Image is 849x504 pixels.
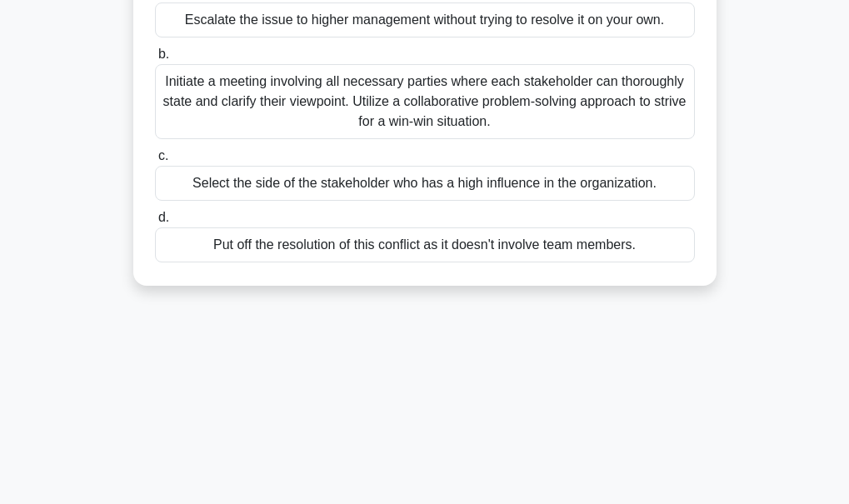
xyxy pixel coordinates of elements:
[155,64,695,139] div: Initiate a meeting involving all necessary parties where each stakeholder can thoroughly state an...
[158,210,169,224] span: d.
[158,47,169,61] span: b.
[155,2,695,37] div: Escalate the issue to higher management without trying to resolve it on your own.
[155,227,695,262] div: Put off the resolution of this conflict as it doesn't involve team members.
[155,166,695,201] div: Select the side of the stakeholder who has a high influence in the organization.
[158,148,168,162] span: c.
